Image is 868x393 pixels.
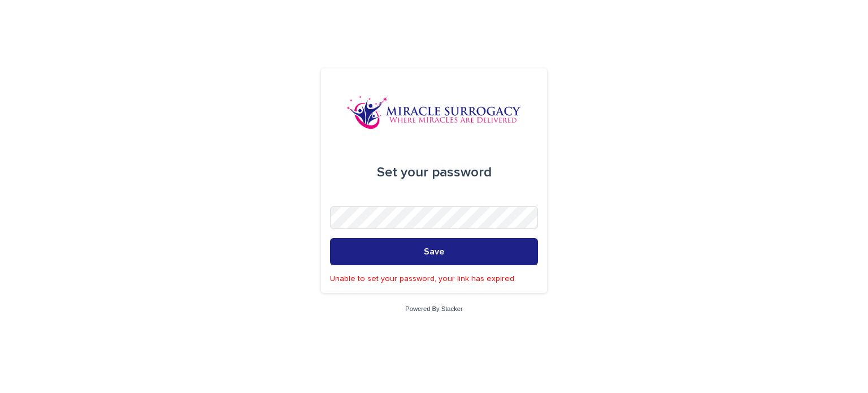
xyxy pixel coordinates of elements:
[377,157,492,188] div: Set your password
[330,274,538,284] p: Unable to set your password, your link has expired.
[424,247,444,256] span: Save
[405,305,462,312] a: Powered By Stacker
[346,96,522,129] img: OiFFDOGZQuirLhrlO1ag
[330,238,538,265] button: Save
